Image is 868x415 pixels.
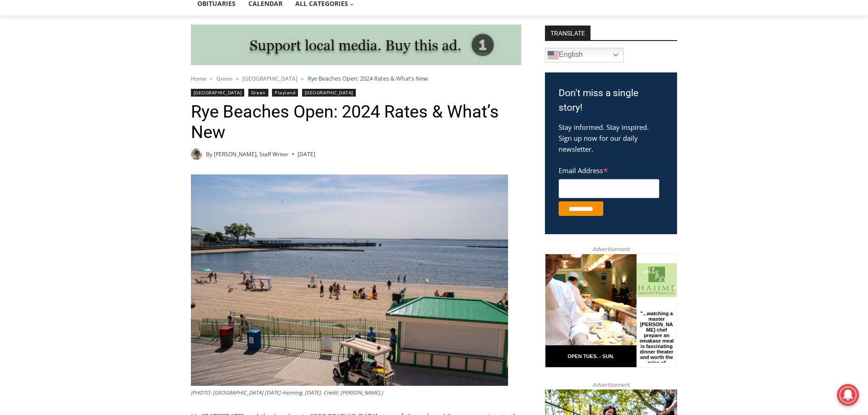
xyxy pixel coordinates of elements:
[191,25,521,66] img: support local media, buy this ad
[191,389,508,397] figcaption: (PHOTO: [GEOGRAPHIC_DATA] [DATE] morning, [DATE]. Credit: [PERSON_NAME].)
[308,74,428,82] span: Rye Beaches Open: 2024 Rates & What’s New
[214,150,288,158] a: [PERSON_NAME], Staff Writer
[206,150,212,159] span: By
[277,10,317,35] h4: Book [PERSON_NAME]'s Good Humor for Your Event
[559,161,659,178] label: Email Address
[583,380,639,389] span: Advertisement
[216,75,232,82] a: Green
[191,149,202,160] a: Author image
[0,92,92,113] a: Open Tues. - Sun. [PHONE_NUMBER]
[236,76,239,82] span: >
[191,102,521,143] h1: Rye Beaches Open: 2024 Rates & What’s New
[545,48,624,62] a: English
[583,245,639,253] span: Advertisement
[191,74,521,83] nav: Breadcrumbs
[548,50,559,61] img: en
[60,16,225,25] div: Birthdays, Graduations, Any Private Event
[545,26,591,40] strong: TRANSLATE
[301,76,304,82] span: >
[272,89,298,97] a: Playland
[210,76,213,82] span: >
[559,86,663,115] h3: Don't miss a single story!
[230,0,431,88] div: Apply Now <> summer and RHS senior internships available
[219,88,442,113] a: Intern @ [DOMAIN_NAME]
[271,3,329,41] a: Book [PERSON_NAME]'s Good Humor for Your Event
[248,89,268,97] a: Green
[191,149,202,160] img: (PHOTO: MyRye.com 2024 Head Intern, Editor and now Staff Writer Charlie Morris. Contributed.)Char...
[191,75,206,82] a: Home
[3,94,89,128] span: Open Tues. - Sun. [PHONE_NUMBER]
[559,122,663,154] p: Stay informed. Stay inspired. Sign up now for our daily newsletter.
[93,57,129,109] div: "...watching a master [PERSON_NAME] chef prepare an omakase meal is fascinating dinner theater an...
[242,75,298,82] a: [GEOGRAPHIC_DATA]
[191,174,508,386] img: (PHOTO: Playland Beach Saturday morning, May 25, 2024. Credit: Justin Gray.)
[191,89,245,97] a: [GEOGRAPHIC_DATA]
[298,150,315,159] time: [DATE]
[238,91,422,111] span: Intern @ [DOMAIN_NAME]
[302,89,356,97] a: [GEOGRAPHIC_DATA]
